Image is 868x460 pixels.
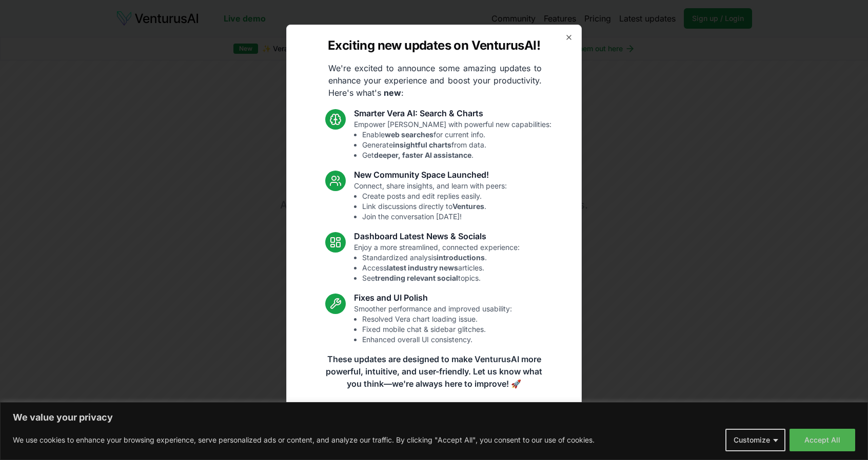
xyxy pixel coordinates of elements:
[354,169,507,181] h3: New Community Space Launched!
[362,150,551,160] li: Get .
[374,151,471,159] strong: deeper, faster AI assistance
[362,263,520,273] li: Access articles.
[385,130,433,139] strong: web searches
[452,202,484,211] strong: Ventures
[354,304,512,345] p: Smoother performance and improved usability:
[362,201,507,212] li: Link discussions directly to .
[354,107,551,119] h3: Smarter Vera AI: Search & Charts
[437,253,485,262] strong: introductions
[354,119,551,160] p: Empower [PERSON_NAME] with powerful new capabilities:
[354,230,520,242] h3: Dashboard Latest News & Socials
[320,62,550,99] p: We're excited to announce some amazing updates to enhance your experience and boost your producti...
[375,274,458,282] strong: trending relevant social
[354,242,520,283] p: Enjoy a more streamlined, connected experience:
[393,140,451,149] strong: insightful charts
[362,253,520,263] li: Standardized analysis .
[387,263,458,272] strong: latest industry news
[362,191,507,201] li: Create posts and edit replies easily.
[328,37,540,54] h2: Exciting new updates on VenturusAI!
[354,291,512,304] h3: Fixes and UI Polish
[384,88,401,98] strong: new
[362,324,512,334] li: Fixed mobile chat & sidebar glitches.
[362,130,551,140] li: Enable for current info.
[362,273,520,283] li: See topics.
[319,353,549,390] p: These updates are designed to make VenturusAI more powerful, intuitive, and user-friendly. Let us...
[362,334,512,345] li: Enhanced overall UI consistency.
[362,140,551,150] li: Generate from data.
[362,212,507,222] li: Join the conversation [DATE]!
[357,402,511,423] a: Read the full announcement on our blog!
[354,181,507,222] p: Connect, share insights, and learn with peers:
[362,314,512,324] li: Resolved Vera chart loading issue.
